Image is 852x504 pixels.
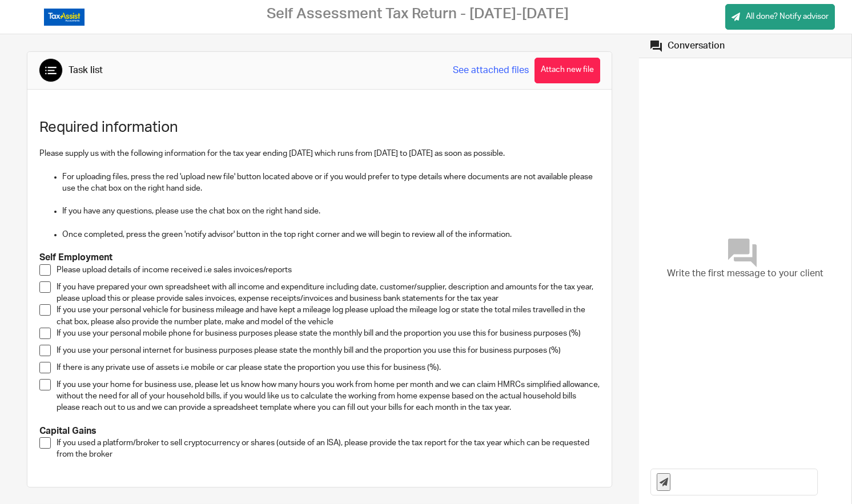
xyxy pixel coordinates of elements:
[746,11,829,22] span: All done? Notify advisor
[57,264,600,276] p: Please upload details of income received i.e sales invoices/reports
[667,267,823,280] span: Write the first message to your client
[57,379,600,414] p: If you use your home for business use, please let us know how many hours you work from home per m...
[57,328,600,339] p: If you use your personal mobile phone for business purposes please state the monthly bill and the...
[57,362,600,373] p: If there is any private use of assets i.e mobile or car please state the proportion you use this ...
[62,205,600,217] p: If you have any questions, please use the chat box on the right hand side.
[267,5,569,23] h2: Self Assessment Tax Return - [DATE]-[DATE]
[39,253,112,262] strong: Self Employment
[725,4,835,30] a: All done? Notify advisor
[62,171,600,195] p: For uploading files, press the red 'upload new file' button located above or if you would prefer ...
[57,281,600,305] p: If you have prepared your own spreadsheet with all income and expenditure including date, custome...
[62,229,600,240] p: Once completed, press the green 'notify advisor' button in the top right corner and we will begin...
[57,437,600,461] p: If you used a platform/broker to sell cryptocurrency or shares (outside of an ISA), please provid...
[44,9,85,26] img: Logo_TaxAssistAccountants_FullColour_RGB.png
[39,119,600,136] h1: Required information
[668,40,725,52] div: Conversation
[453,64,529,77] a: See attached files
[39,148,600,159] p: Please supply us with the following information for the tax year ending [DATE] which runs from [D...
[534,58,600,83] button: Attach new file
[57,304,600,328] p: If you use your personal vehicle for business mileage and have kept a mileage log please upload t...
[39,426,97,436] strong: Capital Gains
[69,64,103,76] div: Task list
[57,345,600,356] p: If you use your personal internet for business purposes please state the monthly bill and the pro...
